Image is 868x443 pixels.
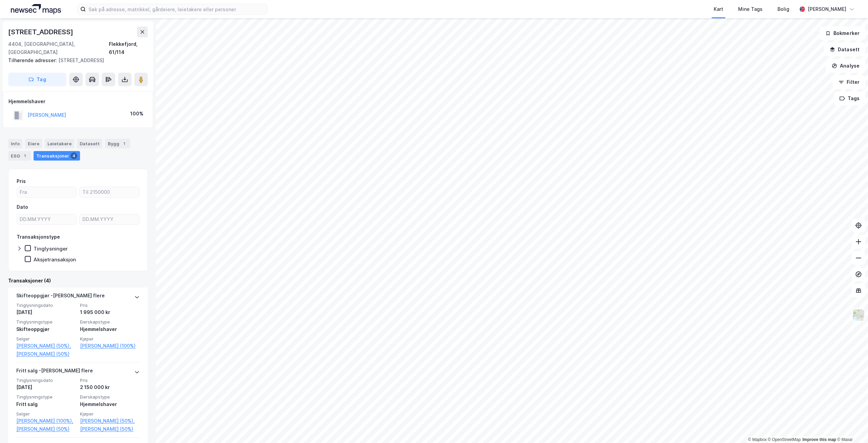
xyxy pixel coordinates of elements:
span: Kjøper [80,336,140,342]
span: Selger [16,411,76,417]
div: 100% [130,110,143,118]
div: Bygg [105,139,130,148]
span: Tinglysningsdato [16,302,76,308]
div: Hjemmelshaver [80,400,140,408]
button: Analyse [826,59,865,73]
div: 4404, [GEOGRAPHIC_DATA], [GEOGRAPHIC_DATA] [8,40,109,56]
span: Pris [80,377,140,383]
div: Fritt salg [16,400,76,408]
span: Kjøper [80,411,140,417]
div: Pris [17,177,26,185]
span: Tinglysningstype [16,394,76,400]
div: Flekkefjord, 61/114 [109,40,148,56]
button: Tag [8,73,66,86]
div: ESG [8,151,31,161]
div: Eiere [25,139,42,148]
iframe: Chat Widget [834,410,868,443]
div: Transaksjonstype [17,233,60,241]
div: Info [8,139,22,148]
div: Hjemmelshaver [80,325,140,333]
input: DD.MM.YYYY [17,214,76,224]
a: [PERSON_NAME] (100%), [16,417,76,425]
div: Fritt salg - [PERSON_NAME] flere [16,367,93,377]
a: Improve this map [803,437,836,442]
input: Fra [17,187,76,197]
span: Selger [16,336,76,342]
div: 1 [21,152,28,159]
button: Tags [834,92,865,105]
div: Aksjetransaksjon [34,256,76,263]
a: [PERSON_NAME] (100%) [80,342,140,350]
div: Bolig [777,5,789,13]
div: Leietakere [45,139,74,148]
div: [STREET_ADDRESS] [8,26,75,37]
div: [PERSON_NAME] [808,5,846,13]
button: Datasett [824,43,865,56]
div: Kart [714,5,723,13]
input: DD.MM.YYYY [80,214,139,224]
div: Datasett [77,139,102,148]
a: OpenStreetMap [768,437,801,442]
a: [PERSON_NAME] (50%) [16,350,76,358]
input: Til 2150000 [80,187,139,197]
img: logo.a4113a55bc3d86da70a041830d287a7e.svg [11,4,61,14]
div: Mine Tags [738,5,763,13]
span: Eierskapstype [80,319,140,325]
div: Transaksjoner [34,151,80,161]
span: Pris [80,302,140,308]
a: [PERSON_NAME] (50%), [16,342,76,350]
div: [DATE] [16,383,76,391]
div: Hjemmelshaver [8,97,147,106]
div: Skifteoppgjør - [PERSON_NAME] flere [16,292,105,302]
a: Mapbox [748,437,767,442]
div: Skifteoppgjør [16,325,76,333]
span: Tinglysningsdato [16,377,76,383]
button: Bokmerker [820,26,865,40]
div: 2 150 000 kr [80,383,140,391]
input: Søk på adresse, matrikkel, gårdeiere, leietakere eller personer [86,4,267,14]
div: 1 [121,140,127,147]
button: Filter [833,75,865,89]
span: Tinglysningstype [16,319,76,325]
div: Dato [17,203,28,211]
div: Transaksjoner (4) [8,277,148,285]
div: [STREET_ADDRESS] [8,56,142,64]
div: Kontrollprogram for chat [834,410,868,443]
a: [PERSON_NAME] (50%), [80,417,140,425]
div: 4 [71,152,77,159]
img: Z [852,309,865,321]
a: [PERSON_NAME] (50%) [16,425,76,433]
div: [DATE] [16,308,76,316]
div: 1 995 000 kr [80,308,140,316]
a: [PERSON_NAME] (50%) [80,425,140,433]
span: Tilhørende adresser: [8,57,58,63]
div: Tinglysninger [34,245,68,252]
span: Eierskapstype [80,394,140,400]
